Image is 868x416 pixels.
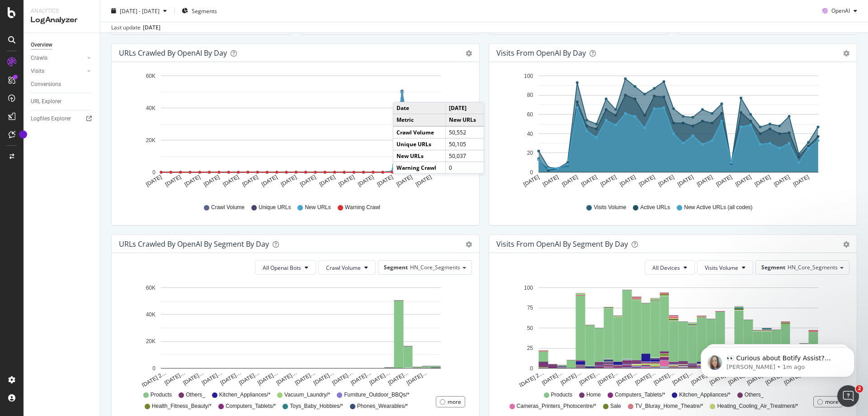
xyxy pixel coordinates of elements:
[241,174,259,188] text: [DATE]
[527,305,533,311] text: 75
[819,4,861,18] button: OpenAI
[618,174,637,188] text: [DATE]
[645,260,695,275] button: All Devices
[522,174,540,188] text: [DATE]
[219,391,270,399] span: Kitchen_Appliances/*
[679,391,730,399] span: Kitchen_Appliances/*
[754,174,772,188] text: [DATE]
[376,174,394,188] text: [DATE]
[345,204,380,211] span: Warning Crawl
[393,162,446,173] td: Warning Crawl
[705,264,738,272] span: Visits Volume
[19,130,27,139] div: Tooltip anchor
[466,50,472,57] div: gear
[119,69,469,195] svg: A chart.
[496,239,628,249] div: Visits from OpenAI By Segment By Day
[393,126,446,139] td: Crawl Volume
[530,365,533,372] text: 0
[164,174,182,188] text: [DATE]
[284,391,330,399] span: Vacuum_Laundry/*
[299,174,317,188] text: [DATE]
[843,241,849,248] div: gear
[837,385,859,407] iframe: Intercom live chat
[561,174,579,188] text: [DATE]
[31,114,71,124] div: Logfiles Explorer
[448,398,461,406] div: more
[527,325,533,331] text: 50
[527,92,533,99] text: 80
[415,174,433,188] text: [DATE]
[31,40,94,50] a: Overview
[524,73,533,79] text: 100
[393,102,446,114] td: Date
[119,239,269,249] div: URLs Crawled by OpenAI By Segment By Day
[530,169,533,176] text: 0
[222,174,240,188] text: [DATE]
[527,131,533,137] text: 40
[393,150,446,162] td: New URLs
[734,174,752,188] text: [DATE]
[31,97,94,106] a: URL Explorer
[318,174,336,188] text: [DATE]
[146,105,156,111] text: 40K
[344,391,409,399] span: Furniture_Outdoor_BBQs/*
[31,67,85,76] a: Visits
[715,174,733,188] text: [DATE]
[146,311,156,318] text: 40K
[446,150,484,162] td: 50,037
[146,137,156,143] text: 20K
[119,282,469,387] div: A chart.
[357,174,375,188] text: [DATE]
[31,67,44,76] div: Visits
[717,402,798,410] span: Heating_Cooling_Air_Treatment/*
[31,80,61,89] div: Conversions
[825,398,839,406] div: more
[652,264,680,272] span: All Devices
[31,114,94,124] a: Logfiles Explorer
[446,162,484,173] td: 0
[393,114,446,126] td: Metric
[31,97,61,106] div: URL Explorer
[384,263,408,271] span: Segment
[594,204,626,211] span: Visits Volume
[393,138,446,150] td: Unique URLs
[108,4,170,18] button: [DATE] - [DATE]
[145,174,163,188] text: [DATE]
[657,174,675,188] text: [DATE]
[684,204,752,211] span: New Active URLs (all codes)
[856,385,863,392] span: 2
[152,169,156,176] text: 0
[395,174,413,188] text: [DATE]
[496,48,586,57] div: Visits from OpenAI by day
[466,241,472,248] div: gear
[527,345,533,351] text: 25
[31,53,85,63] a: Crawls
[338,174,356,188] text: [DATE]
[761,263,785,271] span: Segment
[640,204,670,211] span: Active URLs
[146,285,156,291] text: 60K
[446,126,484,139] td: 50,552
[120,7,160,14] span: [DATE] - [DATE]
[31,7,93,15] div: Analytics
[184,174,202,188] text: [DATE]
[259,204,291,211] span: Unique URLs
[517,402,596,410] span: Cameras_Printers_Photocentre/*
[610,402,621,410] span: Sale
[638,174,656,188] text: [DATE]
[226,402,276,410] span: Computers_Tablets/*
[111,24,160,32] div: Last update
[31,15,93,25] div: LogAnalyzer
[318,260,376,275] button: Crawl Volume
[496,282,846,387] div: A chart.
[696,174,714,188] text: [DATE]
[31,40,52,50] div: Overview
[580,174,598,188] text: [DATE]
[178,4,221,18] button: Segments
[745,391,764,399] span: Others_
[496,69,846,195] div: A chart.
[635,402,703,410] span: TV_Bluray_Home_Theatre/*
